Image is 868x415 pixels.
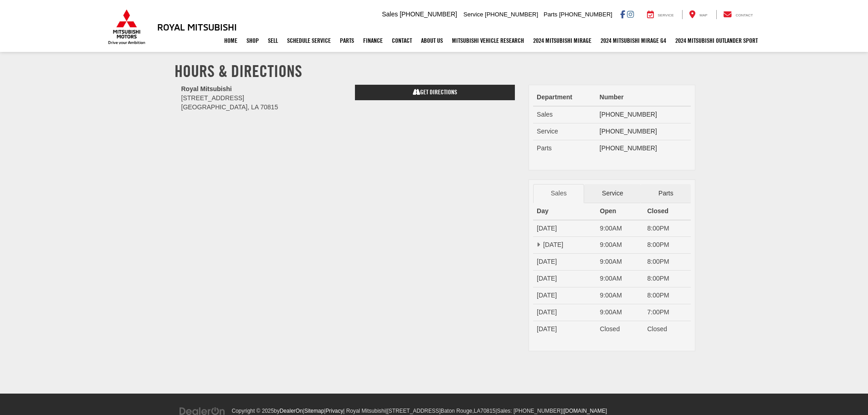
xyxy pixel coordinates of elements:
span: | Royal Mitsubishi [343,408,385,414]
td: [DATE] [533,271,596,287]
span: [PHONE_NUMBER] [400,10,457,18]
a: Sitemap [304,408,324,414]
a: Parts [641,184,691,203]
span: 70815 [480,408,495,414]
b: Royal Mitsubishi [181,85,232,92]
td: [DATE] [533,237,596,254]
strong: Open [600,207,616,215]
a: Map [682,10,714,19]
a: Sell [263,29,282,52]
a: Mitsubishi Vehicle Research [447,29,529,52]
span: [STREET_ADDRESS] [181,94,244,102]
a: Shop [242,29,263,52]
a: Parts: Opens in a new tab [335,29,359,52]
a: Get Directions on Google Maps [355,85,515,100]
a: DealerOn [179,407,226,414]
a: Privacy [325,408,343,414]
th: Number [596,89,691,106]
h3: Royal Mitsubishi [157,22,237,32]
td: 8:00PM [643,287,691,304]
td: 9:00AM [596,254,644,271]
span: | [324,408,343,414]
td: 9:00AM [596,304,644,321]
a: 2024 Mitsubishi Outlander SPORT [671,29,762,52]
span: Contact [735,13,753,17]
a: Service [584,184,641,203]
a: [DOMAIN_NAME] [564,408,607,414]
h1: Hours & Directions [175,62,694,80]
span: LA [474,408,481,414]
strong: Closed [647,207,668,215]
td: [DATE] [533,321,596,338]
iframe: Google Map [181,128,515,365]
a: Instagram: Click to visit our Instagram page [627,10,634,18]
img: Mitsubishi [106,9,147,45]
span: Baton Rouge, [441,408,474,414]
span: [GEOGRAPHIC_DATA], LA 70815 [181,103,278,111]
span: | [495,408,562,414]
td: 8:00PM [643,271,691,287]
a: 2024 Mitsubishi Mirage [529,29,596,52]
a: Contact [716,10,760,19]
a: DealerOn Home Page [280,408,303,414]
a: Finance [359,29,387,52]
td: [DATE] [533,304,596,321]
span: Sales [537,111,553,118]
a: Facebook: Click to visit our Facebook page [620,10,625,18]
span: Parts [537,144,552,152]
a: Contact [387,29,416,52]
span: Service [463,11,483,18]
a: Home [220,29,242,52]
a: Service [640,10,681,19]
td: Closed [596,321,644,338]
td: 9:00AM [596,237,644,254]
span: Service [658,13,674,17]
a: Sales [533,184,584,203]
a: [PHONE_NUMBER] [600,144,657,152]
a: [PHONE_NUMBER] [600,111,657,118]
span: | [385,408,495,414]
span: | [562,408,607,414]
a: About Us [416,29,447,52]
span: | [303,408,324,414]
span: [PHONE_NUMBER] [559,11,612,18]
a: [PHONE_NUMBER] [600,128,657,135]
span: [PHONE_NUMBER] [514,408,562,414]
a: 2024 Mitsubishi Mirage G4 [596,29,671,52]
td: [DATE] [533,287,596,304]
span: [STREET_ADDRESS] [387,408,441,414]
td: 8:00PM [643,220,691,237]
a: Schedule Service: Opens in a new tab [282,29,335,52]
td: 8:00PM [643,237,691,254]
span: Sales [382,10,398,18]
th: Department [533,89,596,106]
td: [DATE] [533,254,596,271]
td: [DATE] [533,220,596,237]
td: 8:00PM [643,254,691,271]
span: [PHONE_NUMBER] [485,11,538,18]
span: Map [699,13,707,17]
td: 7:00PM [643,304,691,321]
span: Sales: [497,408,512,414]
td: Closed [643,321,691,338]
td: 9:00AM [596,220,644,237]
span: Service [537,128,558,135]
strong: Day [537,207,549,215]
span: by [274,408,303,414]
span: Parts [544,11,557,18]
td: 9:00AM [596,287,644,304]
span: Copyright © 2025 [231,408,274,414]
td: 9:00AM [596,271,644,287]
